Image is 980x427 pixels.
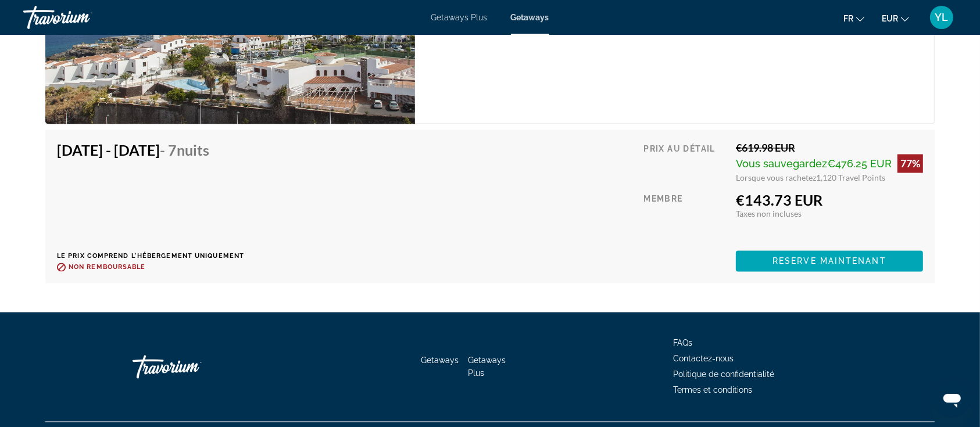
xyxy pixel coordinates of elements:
[160,142,209,159] span: - 7
[927,5,957,30] button: User Menu
[643,192,727,242] div: Membre
[897,155,923,173] div: 77%
[736,158,827,170] span: Vous sauvegardez
[933,381,971,418] iframe: Bouton de lancement de la fenêtre de messagerie
[57,142,235,159] h4: [DATE] - [DATE]
[69,264,146,271] span: Non remboursable
[421,356,459,365] a: Getaways
[511,13,549,22] a: Getaways
[772,257,886,266] span: Reserve maintenant
[736,209,802,219] span: Taxes non incluses
[431,13,488,22] a: Getaways Plus
[673,354,734,364] a: Contactez-nous
[843,10,864,27] button: Change language
[673,339,692,348] a: FAQs
[882,10,909,27] button: Change currency
[468,356,506,378] a: Getaways Plus
[816,173,885,183] span: 1,120 Travel Points
[177,142,209,159] span: nuits
[133,350,249,385] a: Travorium
[736,251,923,272] button: Reserve maintenant
[673,370,774,379] a: Politique de confidentialité
[935,12,949,23] span: YL
[882,14,898,23] span: EUR
[673,386,752,395] a: Termes et conditions
[736,173,816,183] span: Lorsque vous rachetez
[643,142,727,183] div: Prix au détail
[843,14,853,23] span: fr
[736,142,923,155] div: €619.98 EUR
[827,158,892,170] span: €476.25 EUR
[23,2,140,33] a: Travorium
[736,192,923,209] div: €143.73 EUR
[57,253,244,260] p: Le prix comprend l'hébergement uniquement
